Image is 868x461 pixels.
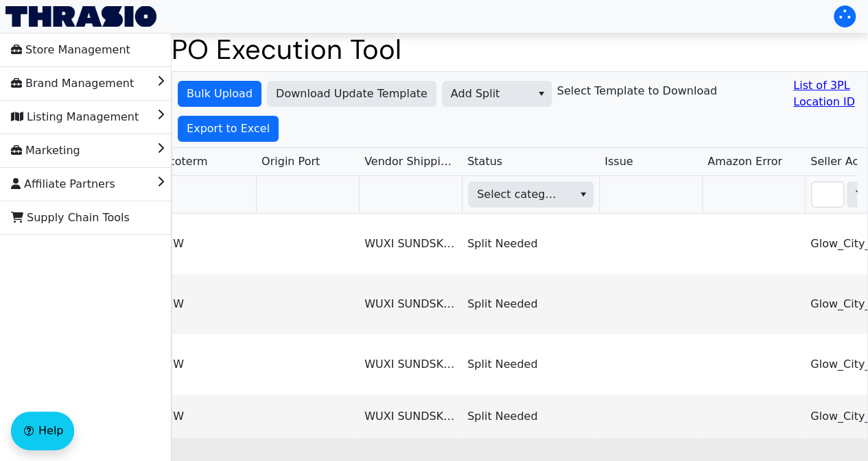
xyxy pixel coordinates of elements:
input: Filter [812,182,843,207]
span: Listing Management [11,106,139,128]
td: EXW [153,274,256,334]
h1: PO Execution Tool [172,33,868,66]
button: select [531,82,551,106]
span: Affiliate Partners [11,173,115,195]
td: WUXI SUNDSK NEW MATERIAL CO LTD [STREET_ADDRESS] [359,334,462,395]
a: List of 3PL Location ID [793,77,862,110]
td: Split Needed [462,274,599,334]
span: Supply Chain Tools [11,207,130,229]
span: Brand Management [11,73,134,95]
button: Help floatingactionbutton [11,412,74,450]
td: EXW [153,214,256,274]
span: Store Management [11,39,130,61]
span: Bulk Upload [187,86,253,102]
td: Split Needed [462,395,599,438]
span: Marketing [11,140,80,162]
td: WUXI SUNDSK NEW MATERIAL CO LTD [STREET_ADDRESS] [359,395,462,438]
span: Download Update Template [276,86,427,102]
td: WUXI SUNDSK NEW MATERIAL CO LTD [STREET_ADDRESS] [359,274,462,334]
span: Export to Excel [187,121,270,137]
th: Filter [462,176,599,214]
span: Select category [477,186,562,203]
button: Export to Excel [178,116,279,142]
span: Amazon Error [707,153,782,170]
span: Status [467,153,502,170]
button: Download Update Template [267,81,436,107]
button: Bulk Upload [178,81,261,107]
td: EXW [153,395,256,438]
span: Add Split [451,86,523,102]
h6: Select Template to Download [557,84,717,97]
img: Thrasio Logo [5,6,156,27]
span: Vendor Shipping Address [364,153,456,170]
span: Issue [605,153,633,170]
span: Help [38,423,63,439]
td: Split Needed [462,334,599,395]
button: select [573,182,593,207]
span: Origin Port [261,153,320,170]
td: EXW [153,334,256,395]
td: WUXI SUNDSK NEW MATERIAL CO LTD [STREET_ADDRESS] [359,214,462,274]
td: Split Needed [462,214,599,274]
span: Incoterm [159,153,207,170]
